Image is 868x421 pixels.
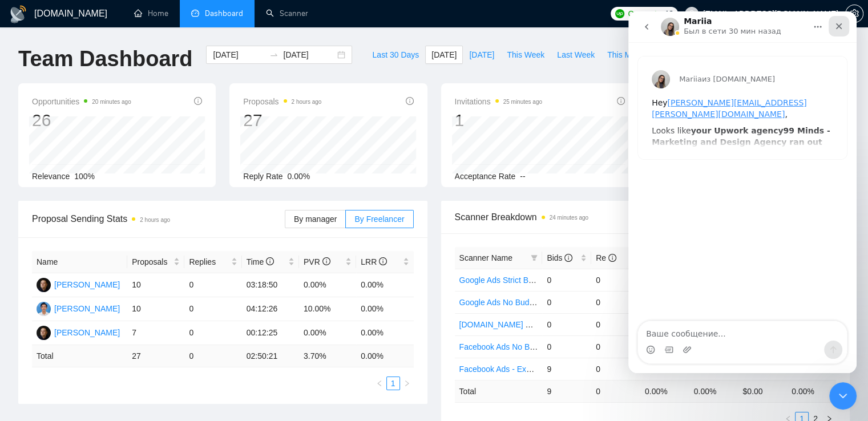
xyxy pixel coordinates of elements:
button: [DATE] [463,46,500,64]
button: right [400,377,414,390]
div: [PERSON_NAME] [54,326,120,339]
span: Scanner Breakdown [455,210,837,224]
img: logo [9,5,27,23]
span: Connects: [628,7,662,20]
a: Facebook Ads No Budget [459,342,550,351]
td: 9 [542,358,591,380]
button: [DATE] [425,46,463,64]
td: 0.00 % [689,380,738,402]
span: This Month [607,48,647,61]
td: 0.00 % [787,380,836,402]
span: This Week [507,48,544,61]
span: info-circle [608,254,616,262]
li: Next Page [400,377,414,390]
span: info-circle [322,257,330,265]
td: 0 [591,291,640,313]
span: Dashboard [205,9,243,18]
span: to [269,50,278,59]
th: Name [32,251,127,273]
span: Re [596,253,616,262]
td: 7 [127,321,184,345]
td: 03:18:50 [242,273,299,297]
td: 3.70 % [299,345,356,367]
td: 0 [591,380,640,402]
time: 25 minutes ago [503,99,542,105]
div: 26 [32,110,131,131]
a: IV[PERSON_NAME] [37,303,120,313]
th: Proposals [127,251,184,273]
td: 0 [591,358,640,380]
span: info-circle [564,254,572,262]
span: Time [247,257,274,266]
div: 1 [455,110,542,131]
a: DS[PERSON_NAME] [37,327,120,337]
span: setting [846,9,863,18]
iframe: Intercom live chat [628,11,857,373]
a: Google Ads Strict Budget [459,276,548,285]
td: 0 [542,335,591,358]
span: LRR [361,257,387,266]
span: Proposal Sending Stats [32,212,285,226]
button: This Month [601,46,653,64]
a: Google Ads No Budget [459,298,540,307]
td: $ 0.00 [738,380,787,402]
span: Last Week [557,48,595,61]
img: upwork-logo.png [615,9,624,18]
td: 0.00 % [356,345,413,367]
span: PVR [304,257,330,266]
td: Total [455,380,543,402]
a: homeHome [134,9,168,18]
time: 2 hours ago [292,99,322,105]
td: 9 [542,380,591,402]
span: -- [520,172,525,181]
td: 00:12:25 [242,321,299,345]
button: setting [845,5,863,23]
span: info-circle [194,97,202,105]
button: left [373,377,386,390]
a: 1 [387,377,399,390]
span: user [688,10,696,18]
td: 0 [591,335,640,358]
span: Invitations [455,95,542,108]
span: filter [531,254,538,261]
span: Replies [189,256,228,268]
td: 10 [127,297,184,321]
span: 13 [665,7,673,20]
time: 24 minutes ago [550,214,588,221]
span: info-circle [617,97,625,105]
td: 0 [184,345,241,367]
td: 0 [542,269,591,291]
td: 10.00% [299,297,356,321]
h1: Team Dashboard [18,46,192,72]
time: 2 hours ago [140,217,170,223]
span: 100% [74,172,95,181]
td: 0.00% [356,321,413,345]
td: 0 [542,313,591,335]
td: 02:50:21 [242,345,299,367]
img: IV [37,302,51,316]
span: info-circle [379,257,387,265]
td: Total [32,345,127,367]
div: [PERSON_NAME] [54,278,120,291]
li: Previous Page [373,377,386,390]
li: 1 [386,377,400,390]
span: info-circle [406,97,414,105]
td: 0 [184,321,241,345]
span: Last 30 Days [372,48,419,61]
button: This Week [500,46,551,64]
span: filter [528,249,540,266]
th: Replies [184,251,241,273]
td: 0 [184,273,241,297]
iframe: Intercom live chat [829,382,857,410]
